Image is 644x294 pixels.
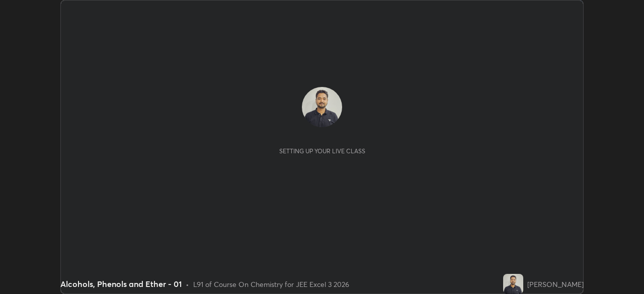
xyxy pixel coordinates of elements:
[193,279,349,289] div: L91 of Course On Chemistry for JEE Excel 3 2026
[302,87,342,127] img: 81071b17b0dd4859a2b07f88cb3d53bb.jpg
[60,278,182,290] div: Alcohols, Phenols and Ether - 01
[279,147,365,155] div: Setting up your live class
[527,279,584,289] div: [PERSON_NAME]
[503,274,523,294] img: 81071b17b0dd4859a2b07f88cb3d53bb.jpg
[186,279,189,289] div: •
